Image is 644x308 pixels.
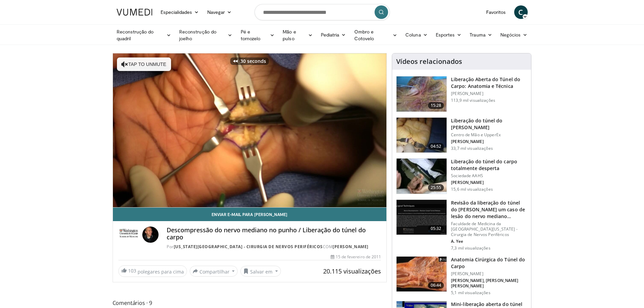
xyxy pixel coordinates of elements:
[397,200,447,235] img: Videography---Title-Standard_0_3.jpg.150x105_q85_crop-smart_upscale.jpg
[113,28,175,42] a: Reconstrução do quadril
[396,256,527,295] a: 06:44 Anatomia Cirúrgica do Túnel do Carpo [PERSON_NAME] [PERSON_NAME], [PERSON_NAME] [PERSON_NAM...
[203,5,236,19] a: Navegar
[451,76,520,89] font: Liberação Aberta do Túnel do Carpo: Anatomia e Técnica
[321,32,339,38] font: Pediatria
[117,9,152,16] img: Logotipo da VuMedi
[451,180,484,185] font: [PERSON_NAME]
[128,267,136,274] font: 103
[431,282,442,288] font: 06:44
[350,28,402,42] a: Ombro e Cotovelo
[333,244,368,250] a: [PERSON_NAME]
[431,226,442,231] font: 05:32
[396,199,527,251] a: 05:32 Revisão da liberação do túnel do [PERSON_NAME] um caso de lesão do nervo mediano proximal… ...
[514,5,528,19] a: C
[451,221,517,237] font: Faculdade de Medicina da [GEOGRAPHIC_DATA][US_STATE] - Cirurgia de Nervos Periféricos
[500,32,521,38] font: Negócios
[118,265,187,277] a: 103 polegares para cima
[451,97,495,103] font: 113,9 mil visualizações
[451,271,483,277] font: [PERSON_NAME]
[451,145,493,151] font: 33,7 mil visualizações
[432,28,466,42] a: Esportes
[396,117,527,153] a: 04:52 Liberação do túnel do [PERSON_NAME] Centro de Mão e UpperEx [PERSON_NAME] 33,7 mil visualiz...
[482,5,510,19] a: Favoritos
[470,32,485,38] font: Trauma
[174,244,323,250] a: [US_STATE][GEOGRAPHIC_DATA] - Cirurgia de Nervos Periféricos
[486,9,506,15] font: Favoritos
[241,29,261,41] font: Pé e tornozelo
[250,268,272,275] font: Salvar em
[113,299,145,307] font: Comentários
[240,266,281,277] button: Salvar em
[518,7,523,17] font: C
[451,199,525,226] font: Revisão da liberação do túnel do [PERSON_NAME] um caso de lesão do nervo mediano proximal…
[161,9,192,15] font: Especialidades
[113,208,387,221] a: Enviar e-mail para [PERSON_NAME]
[401,28,432,42] a: Coluna
[323,267,381,275] font: 20.115 visualizações
[431,102,442,108] font: 15:28
[451,139,484,144] font: [PERSON_NAME]
[336,254,381,260] font: 15 de fevereiro de 2011
[279,28,317,42] a: Mão e pulso
[451,91,483,96] font: [PERSON_NAME]
[396,57,462,66] font: Vídeos relacionados
[199,268,230,275] font: Compartilhar
[451,256,525,269] font: Anatomia Cirúrgica do Túnel do Carpo
[207,9,225,15] font: Navegar
[113,53,387,208] video-js: Video Player
[190,266,238,277] button: Compartilhar
[354,29,374,41] font: Ombro e Cotovelo
[175,28,237,42] a: Reconstrução do joelho
[397,118,447,153] img: 54315_0000_3.png.150x105_q85_crop-smart_upscale.jpg
[237,28,279,42] a: Pé e tornozelo
[396,76,527,112] a: 15:28 Liberação Aberta do Túnel do Carpo: Anatomia e Técnica [PERSON_NAME] 113,9 mil visualizações
[431,185,442,190] font: 25:55
[431,143,442,149] font: 04:52
[451,158,517,171] font: Liberação do túnel do carpo totalmente desperta
[142,227,159,243] img: Avatar
[138,268,184,275] font: polegares para cima
[397,76,447,112] img: Bindra_-_open_carpal_tunnel_2.png.150x105_q85_crop-smart_upscale.jpg
[466,28,496,42] a: Trauma
[436,32,455,38] font: Esportes
[396,158,527,194] a: 25:55 Liberação do túnel do carpo totalmente desperta Sociedade AAHS [PERSON_NAME] 15,6 mil visua...
[496,28,532,42] a: Negócios
[451,245,491,251] font: 7,3 mil visualizações
[212,212,287,217] font: Enviar e-mail para [PERSON_NAME]
[149,299,152,307] font: 9
[451,117,502,131] font: Liberação do túnel do [PERSON_NAME]
[451,173,483,179] font: Sociedade AAHS
[397,257,447,292] img: 6bc13ebe-c2d8-4f72-b17c-7e540134e64e.150x105_q85_crop-smart_upscale.jpg
[451,132,501,138] font: Centro de Mão e UpperEx
[179,29,216,41] font: Reconstrução do joelho
[405,32,421,38] font: Coluna
[397,159,447,194] img: wide_awake_carpal_tunnel_100008556_2.jpg.150x105_q85_crop-smart_upscale.jpg
[451,238,463,244] font: A. Yee
[451,278,518,289] font: [PERSON_NAME], [PERSON_NAME] [PERSON_NAME]
[117,29,154,41] font: Reconstrução do quadril
[117,57,171,71] button: Tap to unmute
[240,59,266,64] p: 30 seconds
[167,244,174,250] font: Por
[157,5,203,19] a: Especialidades
[118,227,140,243] img: Faculdade de Medicina da Universidade de Washington - Cirurgia de Nervos Periféricos
[167,226,366,241] font: Descompressão do nervo mediano no punho / Liberação do túnel do carpo
[317,28,350,42] a: Pediatria
[451,290,491,295] font: 5,1 mil visualizações
[255,4,390,20] input: Pesquisar tópicos, intervenções
[451,186,493,192] font: 15,6 mil visualizações
[323,244,333,250] font: COM
[283,29,296,41] font: Mão e pulso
